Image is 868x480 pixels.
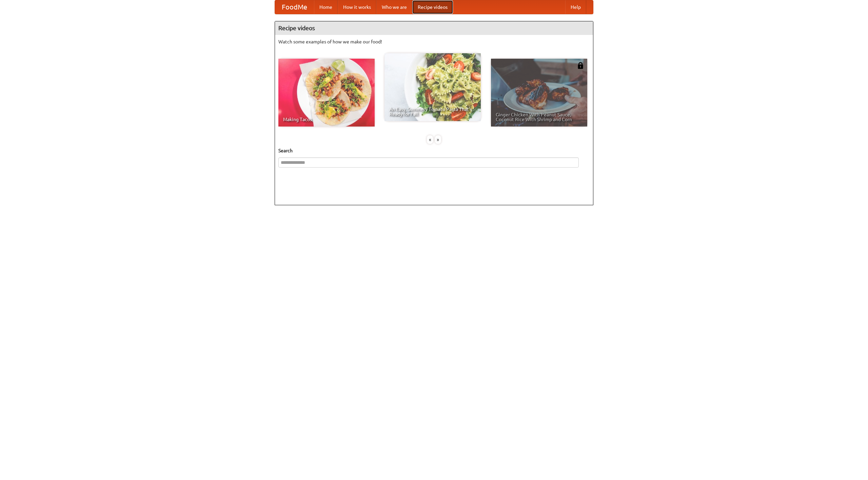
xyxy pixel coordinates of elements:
img: 483408.png [577,62,584,69]
p: Watch some examples of how we make our food! [278,38,590,45]
a: Help [565,0,586,14]
a: Who we are [376,0,412,14]
span: An Easy, Summery Tomato Pasta That's Ready for Fall [389,107,476,116]
a: Making Tacos [278,59,375,127]
a: How it works [338,0,376,14]
a: Home [314,0,338,14]
a: An Easy, Summery Tomato Pasta That's Ready for Fall [384,53,481,121]
h5: Search [278,147,590,154]
div: » [435,135,441,144]
h4: Recipe videos [275,21,593,35]
a: Recipe videos [412,0,453,14]
a: FoodMe [275,0,314,14]
div: « [427,135,433,144]
span: Making Tacos [283,117,370,122]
